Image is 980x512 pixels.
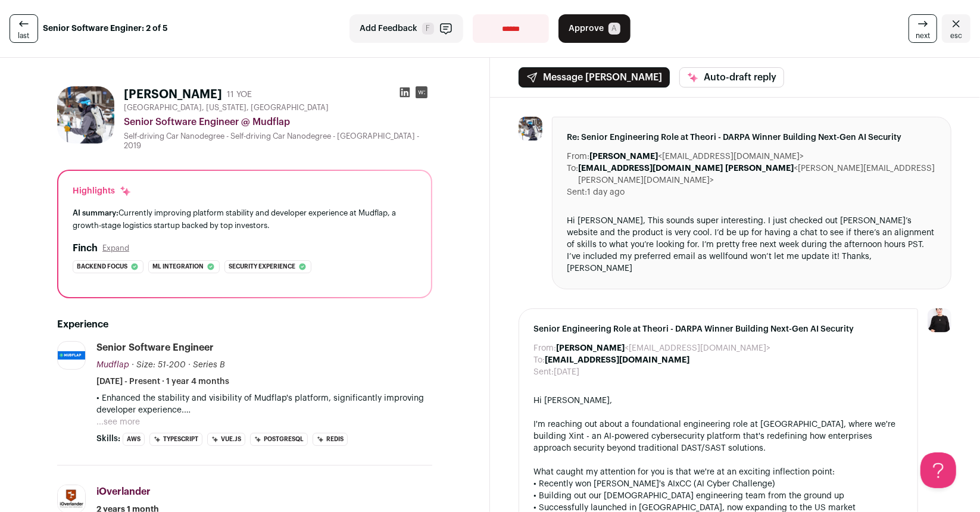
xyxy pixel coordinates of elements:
[679,67,784,88] button: Auto-draft reply
[589,151,804,163] dd: <[EMAIL_ADDRESS][DOMAIN_NAME]>
[533,354,545,366] dt: To:
[567,132,937,143] span: Re: Senior Engineering Role at Theori - DARPA Winner Building Next-Gen AI Security
[360,23,417,35] span: Add Feedback
[545,356,689,364] b: [EMAIL_ADDRESS][DOMAIN_NAME]
[608,23,620,35] span: A
[569,23,604,35] span: Approve
[928,308,951,332] img: 9240684-medium_jpg
[124,86,222,103] h1: [PERSON_NAME]
[193,361,225,369] span: Series B
[909,14,937,43] a: next
[250,433,308,446] li: PostgreSQL
[96,392,432,416] p: • Enhanced the stability and visibility of Mudflap's platform, significantly improving developer ...
[132,361,186,369] span: · Size: 51-200
[554,366,579,378] dd: [DATE]
[422,23,434,35] span: F
[558,14,631,43] button: Approve A
[567,215,937,274] div: Hi [PERSON_NAME], This sounds super interesting. I just checked out [PERSON_NAME]’s website and t...
[916,31,930,40] span: next
[519,117,542,141] img: 00c2469c2597efe7aaaf4c11a4249d20e6054080776a25f1b0c96a1b696d5036.jpg
[567,151,589,163] dt: From:
[725,164,794,173] b: [PERSON_NAME]
[533,323,903,335] span: Senior Engineering Role at Theori - DARPA Winner Building Next-Gen AI Security
[149,433,202,446] li: TypeScript
[73,209,118,217] span: AI summary:
[73,185,132,197] div: Highlights
[58,351,85,360] img: 210b3fc0ece1b704701eb7c35fcce20f644ae253c7ad5a1326b3ac94b5a802f7.jpg
[124,132,432,151] div: Self-driving Car Nanodegree - Self-driving Car Nanodegree - [GEOGRAPHIC_DATA] - 2019
[950,31,962,40] span: esc
[102,243,129,253] button: Expand
[556,344,625,352] b: [PERSON_NAME]
[578,163,937,186] dd: <[PERSON_NAME][EMAIL_ADDRESS][PERSON_NAME][DOMAIN_NAME]>
[73,207,417,232] div: Currently improving platform stability and developer experience at Mudflap, a growth-stage logist...
[152,261,204,273] span: Ml integration
[920,452,956,488] iframe: Help Scout Beacon - Open
[96,361,129,369] span: Mudflap
[207,433,245,446] li: Vue.js
[533,366,554,378] dt: Sent:
[96,376,229,388] span: [DATE] - Present · 1 year 4 months
[18,31,30,40] span: last
[77,261,127,273] span: Backend focus
[533,342,556,354] dt: From:
[57,317,432,332] h2: Experience
[349,14,463,43] button: Add Feedback F
[587,186,625,198] dd: 1 day ago
[96,341,214,354] div: Senior Software Engineer
[96,416,140,428] button: ...see more
[57,86,114,143] img: 00c2469c2597efe7aaaf4c11a4249d20e6054080776a25f1b0c96a1b696d5036.jpg
[567,163,578,186] dt: To:
[313,433,348,446] li: Redis
[556,342,770,354] dd: <[EMAIL_ADDRESS][DOMAIN_NAME]>
[96,433,120,445] span: Skills:
[123,433,145,446] li: AWS
[124,115,432,129] div: Senior Software Engineer @ Mudflap
[96,487,151,497] span: iOverlander
[227,89,252,101] div: 11 YOE
[567,186,587,198] dt: Sent:
[229,261,295,273] span: Security experience
[10,14,38,43] a: last
[578,164,723,173] b: [EMAIL_ADDRESS][DOMAIN_NAME]
[124,103,329,113] span: [GEOGRAPHIC_DATA], [US_STATE], [GEOGRAPHIC_DATA]
[43,23,168,35] strong: Senior Software Enginer: 2 of 5
[519,67,670,88] button: Message [PERSON_NAME]
[942,14,970,43] a: Close
[589,152,658,161] b: [PERSON_NAME]
[73,241,98,255] h2: Finch
[188,359,191,371] span: ·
